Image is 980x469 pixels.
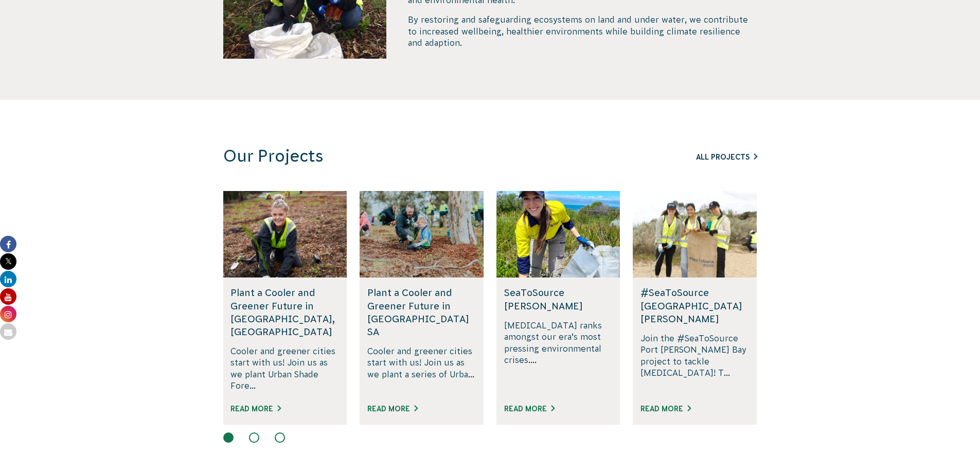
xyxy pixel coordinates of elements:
p: [MEDICAL_DATA] ranks amongst our era’s most pressing environmental crises.... [504,320,613,392]
a: Read More [640,405,691,413]
p: Join the #SeaToSource Port [PERSON_NAME] Bay project to tackle [MEDICAL_DATA]! T... [640,333,749,392]
h5: Plant a Cooler and Greener Future in [GEOGRAPHIC_DATA] SA [367,286,476,338]
a: Read More [230,405,281,413]
p: Cooler and greener cities start with us! Join us as we plant a series of Urba... [367,345,476,392]
h5: Plant a Cooler and Greener Future in [GEOGRAPHIC_DATA], [GEOGRAPHIC_DATA] [230,286,339,338]
p: Cooler and greener cities start with us! Join us as we plant Urban Shade Fore... [230,345,339,392]
h5: SeaToSource [PERSON_NAME] [504,286,613,312]
h3: Our Projects [223,146,618,166]
p: By restoring and safeguarding ecosystems on land and under water, we contribute to increased well... [408,14,757,48]
a: All Projects [696,153,757,161]
a: Read More [367,405,418,413]
h5: #SeaToSource [GEOGRAPHIC_DATA][PERSON_NAME] [640,286,749,325]
a: Read More [504,405,555,413]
